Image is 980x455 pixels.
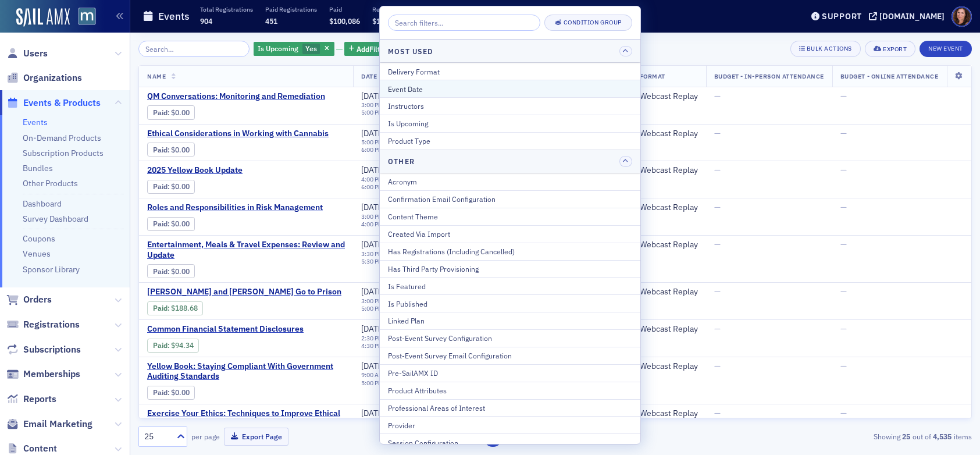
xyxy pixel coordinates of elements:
[78,8,96,26] img: SailAMX
[147,386,195,400] div: Paid: 0 - $0
[23,133,101,143] a: On-Demand Products
[714,324,721,334] span: —
[153,304,171,312] span: :
[380,347,640,364] button: Post-Event Survey Email Configuration
[147,324,343,335] a: Common Financial Statement Disclosures
[153,108,171,117] span: :
[147,129,343,139] span: Ethical Considerations in Working with Cannabis
[869,12,949,20] button: [DOMAIN_NAME]
[372,5,400,13] p: Refunded
[640,91,698,102] div: Webcast Replay
[158,9,190,23] h1: Events
[361,239,385,250] span: [DATE]
[23,293,52,306] span: Orders
[361,297,387,312] div: –
[388,15,540,31] input: Search filters...
[388,176,632,187] div: Acronym
[153,182,171,191] span: :
[388,368,632,378] div: Pre-SailAMX ID
[822,11,862,22] div: Support
[361,72,377,80] span: Date
[147,91,343,102] a: QM Conversations: Monitoring and Remediation
[23,318,80,331] span: Registrations
[388,211,632,222] div: Content Theme
[714,286,721,297] span: —
[147,105,195,119] div: Paid: 0 - $0
[147,408,345,429] span: Exercise Your Ethics: Techniques to Improve Ethical Response
[361,101,383,109] time: 3:00 PM
[171,341,194,350] span: $94.34
[388,194,632,204] div: Confirmation Email Configuration
[361,371,387,386] div: –
[147,264,195,278] div: Paid: 0 - $0
[380,132,640,150] button: Product Type
[361,138,387,154] div: –
[153,219,171,228] span: :
[329,16,360,26] span: $100,086
[380,312,640,329] button: Linked Plan
[640,240,698,250] div: Webcast Replay
[147,217,195,231] div: Paid: 0 - $0
[361,342,383,350] time: 4:30 PM
[200,16,212,26] span: 904
[640,165,698,176] div: Webcast Replay
[380,277,640,294] button: Is Featured
[840,72,939,80] span: Budget - Online Attendance
[200,5,253,13] p: Total Registrations
[388,118,632,129] div: Is Upcoming
[23,248,51,259] a: Venues
[153,108,168,117] a: Paid
[640,129,698,139] div: Webcast Replay
[388,264,632,274] div: Has Third Party Provisioning
[840,408,847,418] span: —
[865,41,915,57] button: Export
[153,388,168,397] a: Paid
[840,286,847,297] span: —
[714,91,721,101] span: —
[790,41,861,57] button: Bulk Actions
[388,298,632,309] div: Is Published
[920,41,972,57] button: New Event
[147,202,343,213] span: Roles and Responsibilities in Risk Management
[23,163,53,173] a: Bundles
[361,324,385,334] span: [DATE]
[361,220,383,228] time: 4:00 PM
[191,431,220,442] label: per page
[23,47,48,60] span: Users
[388,66,632,77] div: Delivery Format
[265,16,277,26] span: 451
[23,368,80,381] span: Memberships
[544,15,632,31] button: Condition Group
[640,361,698,372] div: Webcast Replay
[224,428,288,446] button: Export Page
[361,250,383,258] time: 3:30 PM
[388,101,632,111] div: Instructors
[714,202,721,212] span: —
[380,416,640,433] button: Provider
[171,388,190,397] span: $0.00
[171,182,190,191] span: $0.00
[6,343,81,356] a: Subscriptions
[147,72,166,80] span: Name
[380,173,640,190] button: Acronym
[6,47,48,60] a: Users
[361,304,383,312] time: 5:00 PM
[147,287,343,297] a: [PERSON_NAME] and [PERSON_NAME] Go to Prison
[361,250,387,265] div: –
[171,145,190,154] span: $0.00
[714,408,721,418] span: —
[305,44,317,53] span: Yes
[714,72,824,80] span: Budget - In-Person Attendance
[361,212,383,221] time: 3:00 PM
[361,91,385,101] span: [DATE]
[388,281,632,292] div: Is Featured
[361,297,383,305] time: 3:00 PM
[147,339,199,353] div: Paid: 1 - $9434
[361,361,385,371] span: [DATE]
[144,431,170,443] div: 25
[153,341,171,350] span: :
[344,42,392,56] button: AddFilter
[361,408,385,418] span: [DATE]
